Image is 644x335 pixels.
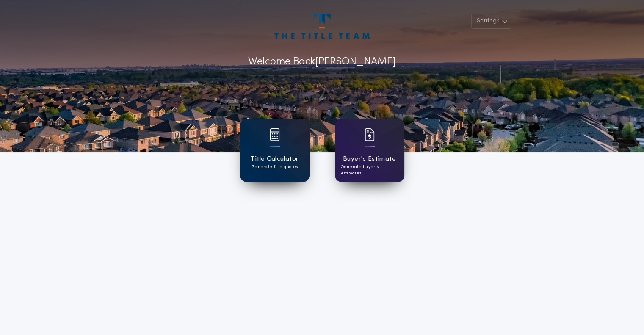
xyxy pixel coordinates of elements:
[240,119,310,182] a: card iconTitle CalculatorGenerate title quotes
[365,128,375,141] img: card icon
[270,128,280,141] img: card icon
[248,54,396,69] p: Welcome Back [PERSON_NAME]
[343,154,396,164] h1: Buyer's Estimate
[252,164,298,170] p: Generate title quotes
[250,154,299,164] h1: Title Calculator
[274,14,369,39] img: account-logo
[335,119,404,182] a: card iconBuyer's EstimateGenerate buyer's estimates
[471,14,511,29] button: Settings
[341,164,398,177] p: Generate buyer's estimates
